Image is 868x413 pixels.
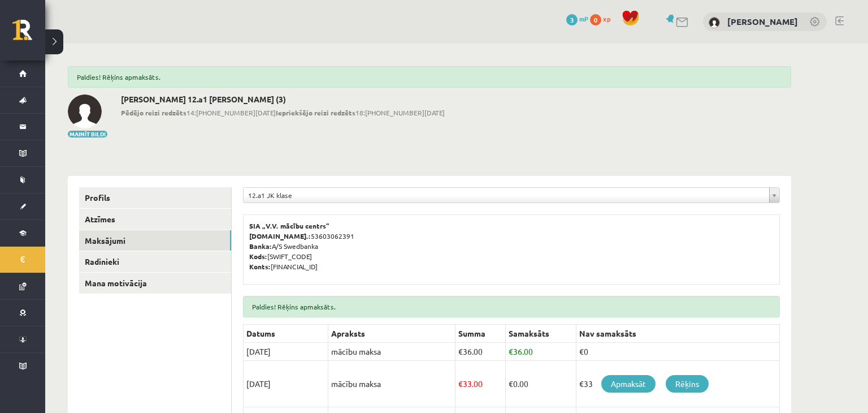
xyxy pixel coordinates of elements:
[244,325,328,343] th: Datums
[328,361,455,407] td: mācību maksa
[590,14,616,23] a: 0 xp
[455,343,506,361] td: 36.00
[121,108,186,117] b: Pēdējo reizi redzēts
[68,131,107,137] button: Mainīt bildi
[243,296,780,317] div: Paldies! Rēķins apmaksāts.
[566,14,578,25] span: 3
[505,325,576,343] th: Samaksāts
[509,378,513,389] span: €
[79,187,231,208] a: Profils
[727,16,798,27] a: [PERSON_NAME]
[505,361,576,407] td: 0.00
[576,361,779,407] td: €33
[79,251,231,272] a: Radinieki
[666,375,709,393] a: Rēķins
[249,262,271,271] b: Konts:
[590,14,601,25] span: 0
[79,209,231,230] a: Atzīmes
[566,14,588,23] a: 3 mP
[121,94,445,104] h2: [PERSON_NAME] 12.a1 [PERSON_NAME] (3)
[505,343,576,361] td: 36.00
[455,361,506,407] td: 33.00
[601,375,656,393] a: Apmaksāt
[276,108,355,117] b: Iepriekšējo reizi redzēts
[249,231,311,240] b: [DOMAIN_NAME].:
[244,188,779,203] a: 12.a1 JK klase
[244,361,328,407] td: [DATE]
[328,343,455,361] td: mācību maksa
[244,343,328,361] td: [DATE]
[249,252,267,261] b: Kods:
[248,188,765,203] span: 12.a1 JK klase
[603,14,610,23] span: xp
[249,242,272,251] b: Banka:
[458,378,463,389] span: €
[79,230,231,251] a: Maksājumi
[79,273,231,294] a: Mana motivācija
[455,325,506,343] th: Summa
[68,94,102,128] img: Ance Anne Jūrmale
[579,14,588,23] span: mP
[249,221,330,230] b: SIA „V.V. mācību centrs”
[576,325,779,343] th: Nav samaksāts
[458,346,463,356] span: €
[249,221,774,272] p: 53603062391 A/S Swedbanka [SWIFT_CODE] [FINANCIAL_ID]
[328,325,455,343] th: Apraksts
[12,20,45,48] a: Rīgas 1. Tālmācības vidusskola
[709,17,720,28] img: Ance Anne Jūrmale
[576,343,779,361] td: €0
[509,346,513,356] span: €
[68,66,791,88] div: Paldies! Rēķins apmaksāts.
[121,107,445,118] span: 14:[PHONE_NUMBER][DATE] 18:[PHONE_NUMBER][DATE]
